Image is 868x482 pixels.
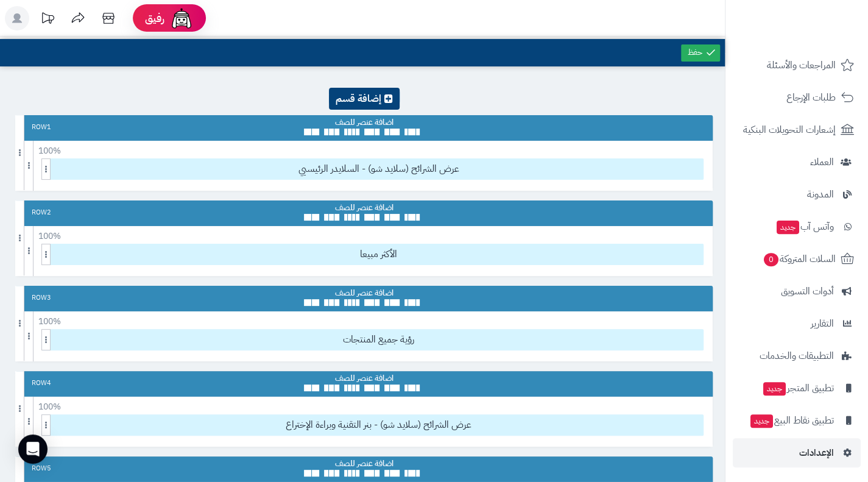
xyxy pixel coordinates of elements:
a: طلبات الإرجاع [733,83,861,112]
span: 100 % [37,314,62,330]
span: رفيق [145,11,164,26]
span: تطبيق نقاط البيع [749,412,834,429]
span: المدونة [807,186,834,203]
div: Open Intercom Messenger [18,434,48,464]
span: أدوات التسويق [781,283,834,300]
span: Top [329,88,400,106]
span: إشعارات التحويلات البنكية [743,121,836,138]
span: جديد [750,414,773,428]
a: وآتس آبجديد [733,212,861,241]
span: 100 % [37,143,62,159]
a: التقارير [733,309,861,338]
a: الإعدادات [733,438,861,467]
a: العملاء [733,147,861,177]
a: المراجعات والأسئلة [733,51,861,80]
div: Row 5 [32,464,51,473]
span: رؤية جميع المنتجات [54,330,703,350]
img: ai-face.png [169,6,194,30]
div: Row 1 [32,122,51,132]
span: الأكثر مبيعا [54,244,703,264]
span: العملاء [810,154,834,171]
div: Row 2 [32,208,51,218]
a: تحديثات المنصة [32,6,63,34]
span: جديد [777,221,799,234]
span: عرض الشرائح (سلايد شو) - السلايدر الرئيسيي [54,159,703,179]
span: جديد [763,382,786,395]
span: الإعدادات [799,444,834,461]
span: المراجعات والأسئلة [767,57,836,74]
span: السلات المتروكة [763,250,836,268]
span: عرض الشرائح (سلايد شو) - بنر التقنية وبراءة الإختراع [54,415,703,435]
span: طلبات الإرجاع [786,89,836,106]
span: التقارير [811,315,834,332]
a: التطبيقات والخدمات [733,341,861,370]
span: 100 % [37,399,62,415]
a: أدوات التسويق [733,277,861,306]
span: وآتس آب [775,218,834,235]
div: Row 3 [32,293,51,303]
a: المدونة [733,180,861,209]
a: تطبيق نقاط البيعجديد [733,406,861,435]
span: تطبيق المتجر [762,380,834,397]
a: إشعارات التحويلات البنكية [733,115,861,144]
span: التطبيقات والخدمات [760,347,834,364]
span: 100 % [37,229,62,244]
img: logo-2.png [785,33,856,58]
div: Row 4 [32,378,51,388]
span: 0 [764,253,778,266]
a: السلات المتروكة0 [733,244,861,274]
a: تطبيق المتجرجديد [733,374,861,403]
